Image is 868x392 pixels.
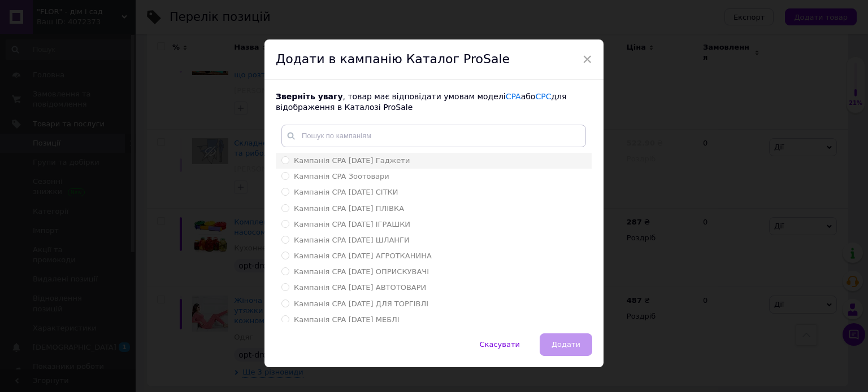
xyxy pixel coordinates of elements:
[264,39,604,80] div: Додати в кампанію Каталог ProSale
[294,204,404,213] span: Кампанія CPA [DATE] ПЛІВКА
[294,220,410,228] span: Кампанія CPA [DATE] ІГРАШКИ
[294,299,428,308] span: Кампанія CPA [DATE] ДЛЯ ТОРГІВЛІ
[480,340,520,349] span: Скасувати
[535,92,551,101] a: CPC
[506,92,521,101] a: CPA
[294,156,410,165] span: Кампанія CPA [DATE] Гаджети
[294,252,432,260] span: Кампанія CPA [DATE] АГРОТКАНИНА
[294,236,410,244] span: Кампанія CPA [DATE] ШЛАНГИ
[294,172,389,180] span: Кампанія CPA Зоотовари
[294,188,398,196] span: Кампанія CPA [DATE] СІТКИ
[468,333,532,356] button: Скасувати
[294,267,429,276] span: Кампанія CPA [DATE] ОПРИСКУВАЧІ
[276,92,343,101] b: Зверніть увагу
[294,283,426,292] span: Кампанія CPA [DATE] АВТОТОВАРИ
[294,315,400,324] span: Кампанія CPA [DATE] МЕБЛІ
[281,125,586,147] input: Пошук по кампаніям
[276,91,592,113] div: , товар має відповідати умовам моделі або для відображення в Каталозі ProSale
[582,50,592,69] span: ×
